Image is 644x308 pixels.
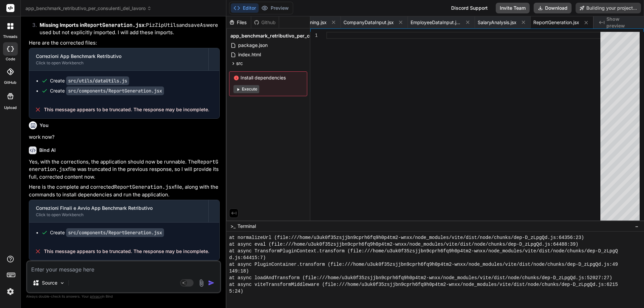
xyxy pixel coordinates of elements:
button: Invite Team [496,3,530,13]
code: ReportGeneration.jsx [84,22,145,28]
span: d.js:64415:7) [229,254,266,261]
button: − [634,221,640,232]
span: >_ [230,223,235,230]
span: ReportGeneration.jsx [533,19,579,26]
span: Install dependencies [233,74,303,81]
div: Create [50,87,164,94]
p: Yes, with the corrections, the application should now be runnable. The file was truncated in the ... [29,158,220,181]
span: Terminal [237,223,256,230]
code: PizZipUtils [146,22,179,28]
span: at async viteTransformMiddleware (file:///home/u3uk0f35zsjjbn9cprh6fq9h0p4tm2-wnxx/node_modules/v... [229,281,618,288]
button: Execute [233,85,259,93]
span: app_benchmark_retributivo_per_consulenti_del_lavoro [25,5,152,12]
button: Editor [231,3,259,13]
label: threads [3,34,17,40]
label: GitHub [4,80,16,85]
code: src/components/ReportGeneration.jsx [66,228,164,237]
span: app_benchmark_retributivo_per_consulenti_del_lavoro [230,33,358,39]
span: 149:18) [229,268,249,274]
span: at async PluginContainer.transform (file:///home/u3uk0f35zsjjbn9cprh6fq9h0p4tm2-wnxx/node_modules... [229,261,618,268]
code: saveAs [188,22,206,28]
li: : and were used but not explicitly imported. I will add these imports. [34,21,220,37]
span: at async eval (file:///home/u3uk0f35zsjjbn9cprh6fq9h0p4tm2-wnxx/node_modules/vite/dist/node/chunk... [229,241,578,248]
span: Show preview [606,16,639,29]
span: SalaryAnalysis.jsx [478,19,517,26]
span: This message appears to be truncated. The response may be incomplete. [44,248,209,255]
p: Here is the complete and corrected file, along with the commands to install dependencies and run ... [29,183,220,198]
label: Upload [4,105,17,111]
img: attachment [198,279,205,287]
div: 1 [310,32,318,39]
span: index.html [237,51,262,59]
button: Preview [259,3,291,13]
span: 5:24) [229,288,243,295]
div: Create [50,77,129,84]
p: Always double-check its answers. Your in Bind [26,293,221,300]
span: CompanyDataInput.jsx [343,19,394,26]
span: privacy [90,294,102,298]
div: Files [226,19,251,26]
h6: You [40,122,49,129]
img: icon [208,280,215,286]
p: Here are the corrected files: [29,39,220,47]
div: Click to open Workbench [36,212,202,218]
div: Correzioni App Benchmark Retributivo [36,53,202,60]
label: code [6,56,15,62]
code: src/components/ReportGeneration.jsx [66,86,164,95]
button: Building your project... [576,3,641,13]
div: Correzioni Finali e Avvio App Benchmark Retributivo [36,205,202,211]
div: Github [251,19,279,26]
span: at normalizeUrl (file:///home/u3uk0f35zsjjbn9cprh6fq9h0p4tm2-wnxx/node_modules/vite/dist/node/chu... [229,234,584,241]
span: at async loadAndTransform (file:///home/u3uk0f35zsjjbn9cprh6fq9h0p4tm2-wnxx/node_modules/vite/dis... [229,274,612,281]
span: package.json [237,41,268,49]
button: Correzioni Finali e Avvio App Benchmark RetributivoClick to open Workbench [29,200,208,222]
p: work now? [29,133,220,141]
button: Download [534,3,572,13]
span: EmployeeDataInput.jsx [411,19,461,26]
span: This message appears to be truncated. The response may be incomplete. [44,106,209,113]
span: src [236,60,243,67]
div: Create [50,229,164,236]
p: Source [42,280,57,286]
code: ReportGeneration.jsx [114,184,174,190]
div: Discord Support [447,3,492,13]
h6: Bind AI [39,147,56,153]
span: at async TransformPluginContext.transform (file:///home/u3uk0f35zsjjbn9cprh6fq9h0p4tm2-wnxx/node_... [229,248,618,254]
div: Click to open Workbench [36,60,202,66]
strong: Missing Imports in [40,22,145,28]
button: Correzioni App Benchmark RetributivoClick to open Workbench [29,48,208,70]
span: − [635,223,639,230]
img: settings [5,286,16,297]
img: Pick Models [59,280,65,286]
code: src/utils/dataUtils.js [66,76,129,85]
